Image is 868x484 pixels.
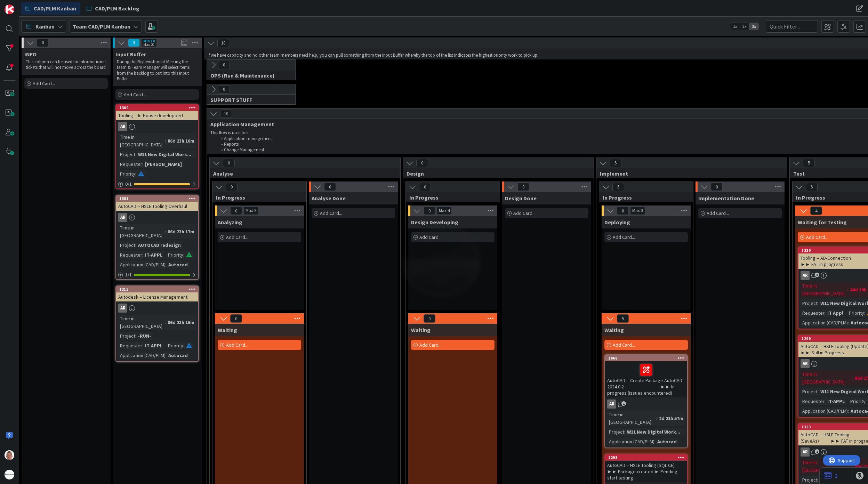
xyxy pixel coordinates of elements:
span: 0 [517,183,529,191]
div: Time in [GEOGRAPHIC_DATA] [801,459,852,474]
div: Time in [GEOGRAPHIC_DATA] [118,315,165,330]
div: AR [118,213,127,222]
span: 10 [217,39,229,47]
div: -RUN- [136,332,153,340]
span: 0 [230,314,242,323]
span: 2x [740,23,749,30]
div: Project [118,332,135,340]
div: AutoCAD -- HSLE Tooling (SQL CE) ►► Package created ► Pending start testing [605,461,687,482]
div: Requester [801,397,825,405]
div: AR [801,271,810,280]
span: : [866,397,867,405]
div: Priority [166,251,183,259]
span: Implement [600,170,778,177]
div: Requester [118,342,142,349]
span: 0 [218,61,230,69]
div: AR [607,400,616,409]
span: 0 [424,314,435,323]
span: : [818,299,819,307]
span: Add Card... [226,234,248,240]
span: 0 [416,159,428,167]
span: Analyse [213,170,392,177]
div: Project [801,299,818,307]
span: Add Card... [613,234,635,240]
div: Project [607,428,624,436]
span: : [847,286,848,293]
div: Autocad [167,352,190,359]
span: : [165,318,166,326]
div: Priority [118,170,135,178]
span: Analyzing [218,219,242,226]
span: 1 / 1 [125,271,132,279]
div: Project [801,388,818,395]
span: Add Card... [226,342,248,348]
div: 1315Autodesk -- License Management [116,286,198,301]
div: Priority [849,397,866,405]
div: Requester [801,309,825,317]
div: Min 10 [143,39,155,43]
div: Requester [118,160,142,168]
div: Project [118,151,135,158]
div: 2d 21h 57m [657,414,685,422]
div: Application (CAD/PLM) [607,438,654,445]
div: [PERSON_NAME] [143,160,184,168]
div: 1309 [116,105,198,111]
span: : [142,251,143,259]
div: Max 20 [143,43,154,46]
span: : [135,170,136,178]
span: Implementation Done [698,195,754,202]
span: Add Card... [320,210,342,216]
div: AR [116,122,198,131]
span: : [848,319,849,326]
div: Application (CAD/PLM) [801,407,848,415]
div: Project [118,241,135,249]
span: : [142,342,143,349]
span: Design [407,170,585,177]
span: Add Card... [806,234,828,240]
div: Autocad [656,438,678,445]
span: Add Card... [33,80,55,87]
span: 0 / 1 [125,180,132,188]
span: Add Card... [124,91,146,98]
span: 5 [617,314,629,323]
span: : [848,407,849,415]
div: 0/1 [116,180,198,188]
span: : [135,332,136,340]
span: : [135,241,136,249]
span: 3x [749,23,758,30]
span: Waiting [218,326,237,333]
div: AR [801,447,810,457]
span: : [818,476,819,484]
div: W11 New Digital Work... [136,151,193,158]
div: AR [118,304,127,313]
span: SUPPORT STUFF [210,96,287,103]
span: 5 [803,159,815,167]
div: 1301AutoCAD -- HSLE Tooling Overhaul [116,195,198,211]
div: Autocad [167,261,190,268]
div: Application (CAD/PLM) [118,352,166,359]
span: 4 [810,207,822,215]
span: Design Done [505,195,537,202]
span: Design Developing [411,219,458,226]
div: Time in [GEOGRAPHIC_DATA] [801,370,852,386]
span: Add Card... [419,342,442,348]
span: 0 [223,159,235,167]
div: AR [116,304,198,313]
div: Application (CAD/PLM) [118,261,166,268]
div: Max 3 [632,209,643,212]
span: : [166,261,167,268]
div: 1301 [119,196,198,201]
div: 1298AutoCAD -- HSLE Tooling (SQL CE) ►► Package created ► Pending start testing [605,454,687,482]
div: 1315 [116,286,198,292]
span: : [183,251,184,259]
span: : [624,428,625,436]
span: : [825,397,826,405]
span: INFO [24,51,37,58]
div: IT-APPL [143,251,164,259]
span: 0 [37,39,49,47]
span: Add Card... [513,210,536,216]
div: Max 3 [246,209,256,212]
img: TJ [5,450,14,460]
span: : [852,462,853,470]
span: CAD/PLM Backlog [95,4,139,13]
